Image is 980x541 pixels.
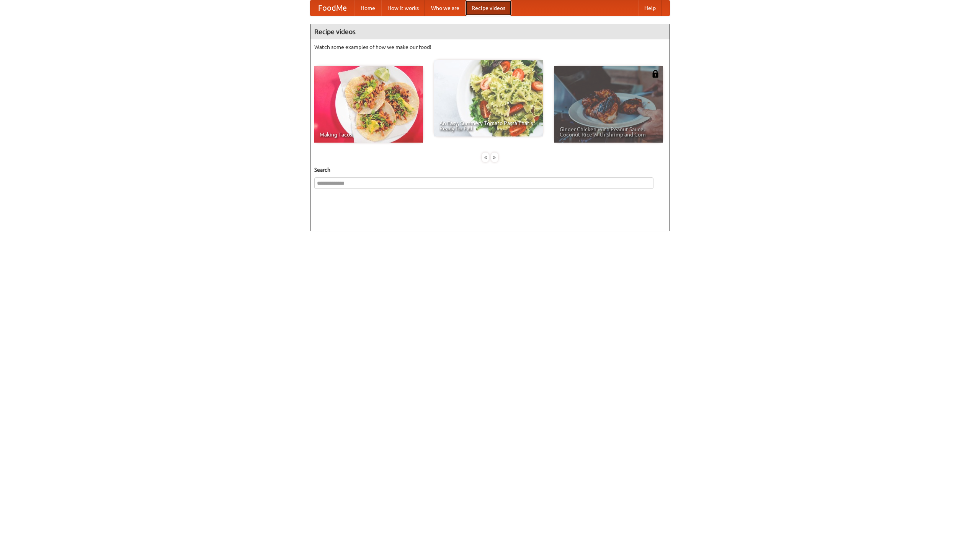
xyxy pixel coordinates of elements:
h5: Search [314,166,666,174]
a: Help [638,0,662,16]
a: How it works [381,0,425,16]
a: Who we are [425,0,465,16]
span: An Easy, Summery Tomato Pasta That's Ready for Fall [439,120,537,131]
a: FoodMe [310,0,354,16]
span: Making Tacos [320,132,418,137]
p: Watch some examples of how we make our food! [314,43,666,51]
img: 483408.png [652,70,659,78]
a: Making Tacos [314,66,423,143]
h4: Recipe videos [310,24,670,39]
a: Home [354,0,381,16]
a: An Easy, Summery Tomato Pasta That's Ready for Fall [434,60,543,136]
div: « [482,153,489,162]
div: » [491,153,498,162]
a: Recipe videos [465,0,511,16]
